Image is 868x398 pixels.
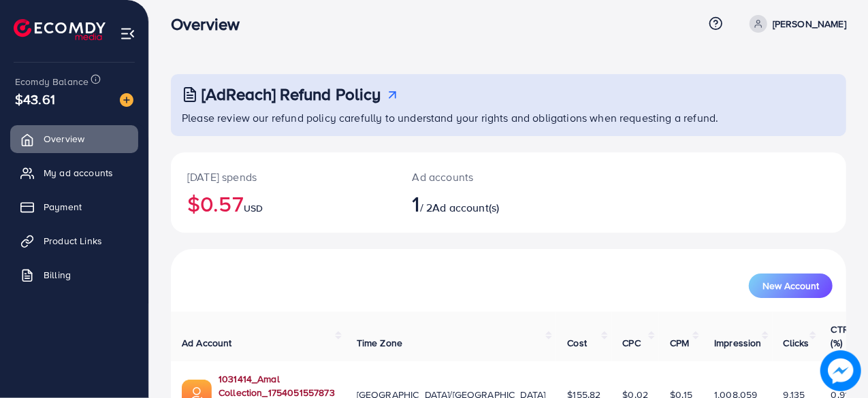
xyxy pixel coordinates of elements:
[762,281,819,291] span: New Account
[44,200,82,214] span: Payment
[10,227,138,254] a: Product Links
[10,261,138,288] a: Billing
[749,273,833,298] button: New Account
[831,322,849,350] span: CTR (%)
[244,201,263,215] span: USD
[182,110,838,126] p: Please review our refund policy carefully to understand your rights and obligations when requesti...
[187,190,380,216] h2: $0.57
[15,89,55,109] span: $43.61
[44,132,84,146] span: Overview
[413,169,549,185] p: Ad accounts
[182,336,232,350] span: Ad Account
[15,75,89,88] span: Ecomdy Balance
[120,26,135,42] img: menu
[623,336,641,350] span: CPC
[357,336,402,350] span: Time Zone
[44,234,102,248] span: Product Links
[10,159,138,186] a: My ad accounts
[44,166,113,180] span: My ad accounts
[413,190,549,216] h2: / 2
[773,16,846,32] p: [PERSON_NAME]
[567,336,587,350] span: Cost
[187,169,380,185] p: [DATE] spends
[413,188,420,219] span: 1
[10,125,138,152] a: Overview
[44,268,71,282] span: Billing
[10,193,138,220] a: Payment
[744,15,846,33] a: [PERSON_NAME]
[14,19,106,40] img: logo
[714,336,762,350] span: Impression
[820,350,861,391] img: image
[202,84,381,104] h3: [AdReach] Refund Policy
[784,336,809,350] span: Clicks
[120,93,133,107] img: image
[432,200,499,215] span: Ad account(s)
[171,14,251,34] h3: Overview
[670,336,689,350] span: CPM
